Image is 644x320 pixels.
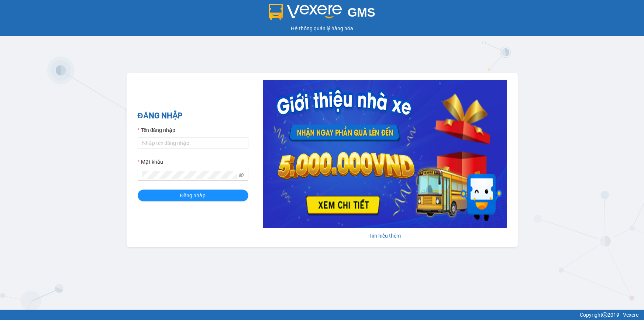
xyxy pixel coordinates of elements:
img: banner-0 [263,80,507,228]
div: Copyright 2019 - Vexere [6,311,638,319]
img: logo 2 [269,4,342,20]
input: Tên đăng nhập [138,137,248,149]
div: Hệ thống quản lý hàng hóa [2,24,642,33]
span: Đăng nhập [180,191,206,200]
span: copyright [602,312,607,317]
h2: ĐĂNG NHẬP [138,110,248,122]
label: Tên đăng nhập [138,126,175,134]
span: eye-invisible [239,172,244,177]
label: Mật khẩu [138,158,163,166]
a: GMS [269,11,375,17]
button: Đăng nhập [138,190,248,201]
input: Mật khẩu [142,171,237,179]
div: Tìm hiểu thêm [263,232,507,240]
span: GMS [348,6,375,19]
